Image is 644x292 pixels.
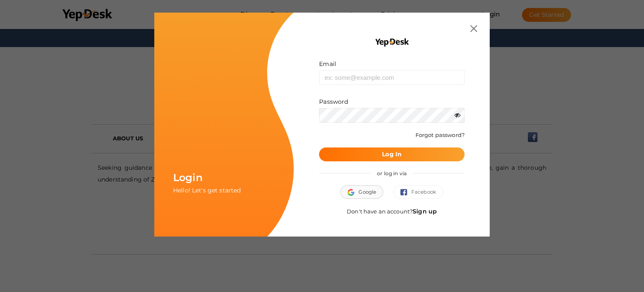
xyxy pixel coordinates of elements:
[173,187,241,194] span: Hello! Let's get started
[319,97,348,106] label: Password
[173,171,203,184] span: Login
[400,189,411,196] img: facebook.svg
[319,147,465,161] button: Log In
[470,25,477,32] img: close.svg
[413,208,437,215] a: Sign up
[374,38,409,47] img: YEP_black_cropped.png
[393,185,443,199] button: Facebook
[319,60,336,68] label: Email
[371,164,413,183] span: or log in via
[347,208,437,215] span: Don't have an account?
[415,132,465,138] a: Forgot password?
[348,189,358,196] img: google.svg
[340,185,383,199] button: Google
[382,150,402,158] b: Log In
[319,70,465,85] input: ex: some@example.com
